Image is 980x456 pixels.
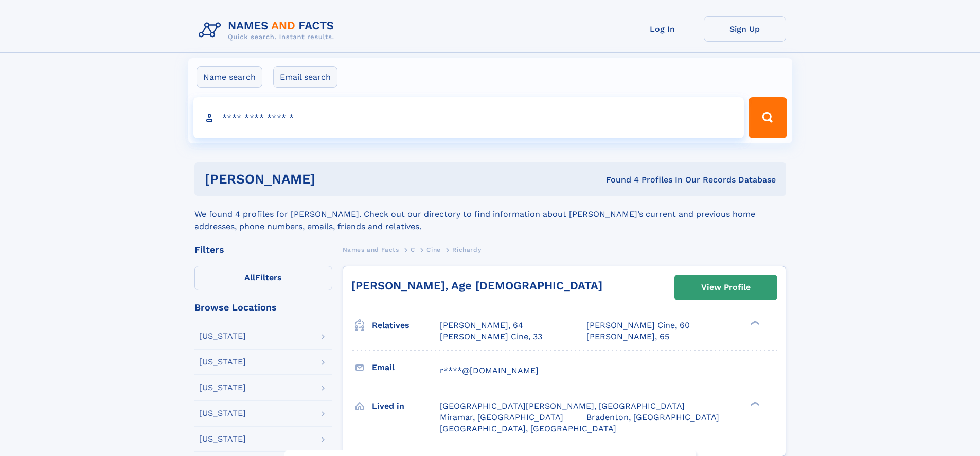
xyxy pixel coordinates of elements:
[372,397,440,415] h3: Lived in
[748,320,760,326] div: ❯
[194,303,332,312] div: Browse Locations
[199,332,246,340] div: [US_STATE]
[460,174,776,186] div: Found 4 Profiles In Our Records Database
[343,243,399,256] a: Names and Facts
[440,320,523,331] a: [PERSON_NAME], 64
[205,173,461,186] h1: [PERSON_NAME]
[749,97,787,138] button: Search Button
[411,243,415,256] a: C
[199,409,246,417] div: [US_STATE]
[411,246,415,253] span: C
[194,266,332,290] label: Filters
[586,320,690,331] a: [PERSON_NAME] Cine, 60
[748,400,760,407] div: ❯
[372,359,440,376] h3: Email
[197,66,262,88] label: Name search
[440,401,685,411] span: [GEOGRAPHIC_DATA][PERSON_NAME], [GEOGRAPHIC_DATA]
[701,276,751,299] div: View Profile
[194,16,343,44] img: Logo Names and Facts
[440,424,616,433] span: [GEOGRAPHIC_DATA], [GEOGRAPHIC_DATA]
[621,16,704,42] a: Log In
[194,196,786,233] div: We found 4 profiles for [PERSON_NAME]. Check out our directory to find information about [PERSON_...
[199,384,246,392] div: [US_STATE]
[440,331,542,342] a: [PERSON_NAME] Cine, 33
[426,243,440,256] a: Cine
[372,317,440,334] h3: Relatives
[273,66,337,88] label: Email search
[199,435,246,443] div: [US_STATE]
[351,279,602,292] a: [PERSON_NAME], Age [DEMOGRAPHIC_DATA]
[440,412,563,422] span: Miramar, [GEOGRAPHIC_DATA]
[704,16,786,42] a: Sign Up
[452,246,481,253] span: Richardy
[244,272,255,282] span: All
[199,358,246,366] div: [US_STATE]
[586,331,669,342] a: [PERSON_NAME], 65
[675,275,777,300] a: View Profile
[426,246,440,253] span: Cine
[194,245,332,254] div: Filters
[586,412,719,422] span: Bradenton, [GEOGRAPHIC_DATA]
[193,97,744,138] input: search input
